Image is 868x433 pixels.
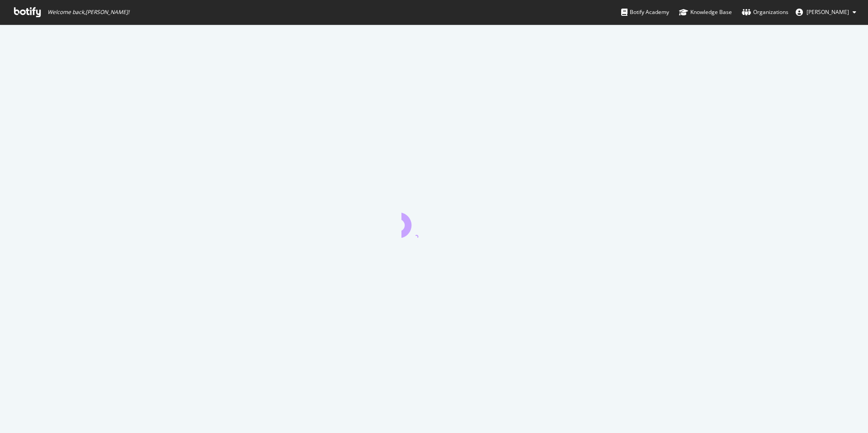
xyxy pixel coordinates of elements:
[742,8,788,17] div: Organizations
[401,205,467,238] div: animation
[788,5,863,19] button: [PERSON_NAME]
[47,9,129,16] span: Welcome back, [PERSON_NAME] !
[621,8,669,17] div: Botify Academy
[807,8,849,16] span: Abbey Spisz
[679,8,732,17] div: Knowledge Base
